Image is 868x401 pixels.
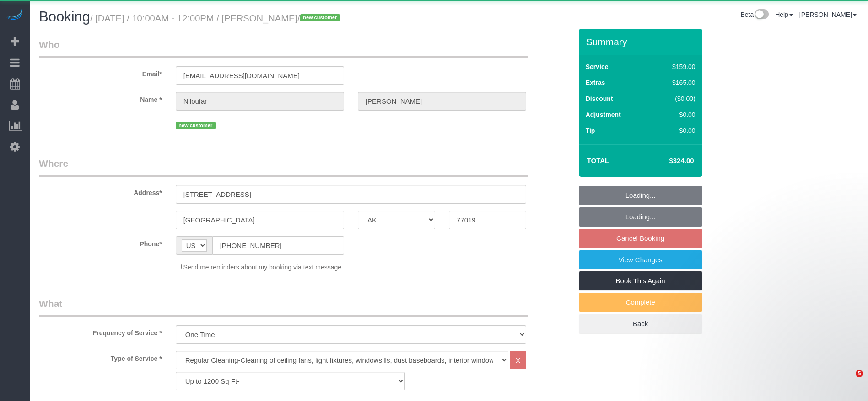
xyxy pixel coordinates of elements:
a: Beta [740,11,769,18]
input: First Name* [176,92,344,111]
div: $165.00 [653,78,695,87]
span: new customer [300,14,340,21]
input: Zip Code* [449,211,526,229]
label: Tip [586,126,595,135]
span: Send me reminders about my booking via text message [183,264,342,271]
label: Email* [32,66,169,79]
legend: What [39,297,528,317]
div: $159.00 [653,62,695,71]
span: new customer [176,122,216,129]
label: Service [586,62,609,71]
small: / [DATE] / 10:00AM - 12:00PM / [PERSON_NAME] [90,13,343,23]
label: Discount [586,94,613,103]
legend: Who [39,38,528,58]
span: Booking [39,9,90,25]
label: Type of Service * [32,351,169,363]
span: / [297,13,343,23]
input: City* [176,211,344,229]
span: 5 [856,370,863,377]
label: Adjustment [586,110,621,119]
strong: Total [587,157,609,164]
label: Phone* [32,236,169,248]
a: [PERSON_NAME] [799,11,857,18]
h4: $324.00 [642,157,694,165]
legend: Where [39,157,528,177]
label: Name * [32,92,169,104]
div: $0.00 [653,110,695,119]
iframe: Intercom live chat [837,370,859,392]
input: Email* [176,66,344,85]
div: $0.00 [653,126,695,135]
input: Last Name* [358,92,526,111]
img: New interface [754,9,769,21]
div: ($0.00) [653,94,695,103]
a: Back [579,314,702,333]
img: Automaid Logo [5,9,24,22]
a: Book This Again [579,271,702,290]
a: View Changes [579,250,702,269]
input: Phone* [212,236,344,255]
h3: Summary [586,37,698,47]
label: Address* [32,185,169,197]
a: Help [775,11,793,18]
label: Frequency of Service * [32,325,169,338]
label: Extras [586,78,605,87]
